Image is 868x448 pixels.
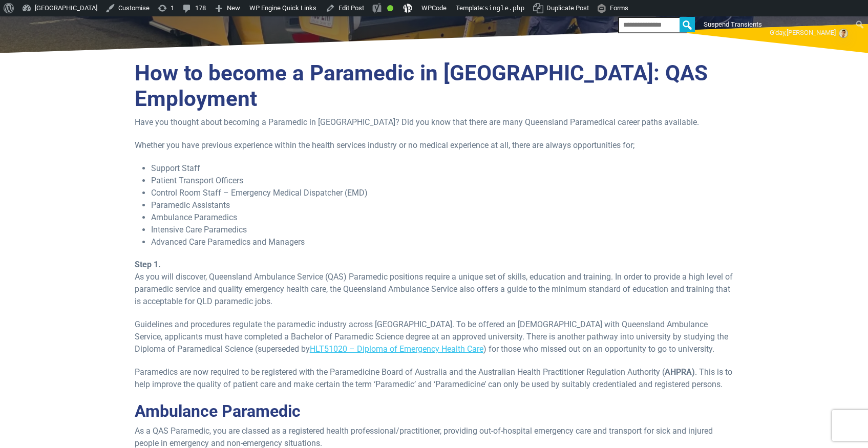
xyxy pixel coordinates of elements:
li: Intensive Care Paramedics [151,224,734,236]
li: Ambulance Paramedics [151,211,734,224]
li: Patient Transport Officers [151,175,734,187]
li: Control Room Staff – Emergency Medical Dispatcher (EMD) [151,187,734,199]
span: single.php [484,4,524,12]
li: Advanced Care Paramedics and Managers [151,236,734,248]
h3: How to become a Paramedic in [GEOGRAPHIC_DATA]: QAS Employment [135,60,734,112]
p: As you will discover, Queensland Ambulance Service (QAS) Paramedic positions require a unique set... [135,259,734,308]
a: Suspend Transients [700,16,766,33]
div: Good [387,5,393,11]
li: Support Staff [151,162,734,175]
p: Paramedics are now required to be registered with the Paramedicine Board of Australia and the Aus... [135,366,734,391]
p: Guidelines and procedures regulate the paramedic industry across [GEOGRAPHIC_DATA]. To be offered... [135,318,734,355]
p: Whether you have previous experience within the health services industry or no medical experience... [135,139,734,152]
a: G'day, [766,16,852,33]
li: Paramedic Assistants [151,199,734,211]
p: Have you thought about becoming a Paramedic in [GEOGRAPHIC_DATA]? Did you know that there are man... [135,116,734,129]
a: HLT51020 – Diploma of Emergency Health Care [310,344,483,354]
span: [PERSON_NAME] [787,29,836,36]
strong: AHPRA) [665,367,695,377]
strong: Step 1. [135,260,161,269]
h2: Ambulance Paramedic [135,401,734,421]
